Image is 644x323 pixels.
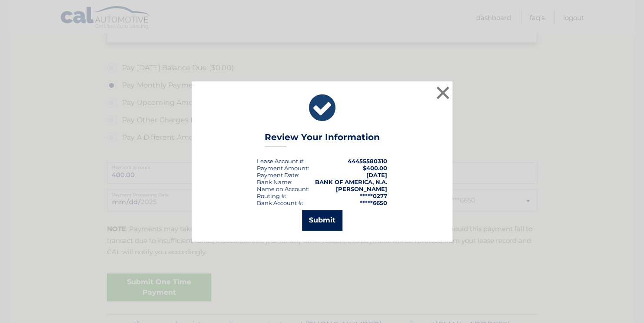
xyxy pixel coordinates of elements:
h3: Review Your Information [265,132,380,147]
strong: 44455580310 [348,158,387,165]
div: Name on Account: [257,185,309,192]
span: $400.00 [363,165,387,172]
strong: [PERSON_NAME] [336,185,387,192]
div: Bank Name: [257,178,292,185]
div: Routing #: [257,192,286,199]
div: Payment Amount: [257,165,309,172]
div: : [257,172,299,178]
button: × [434,84,451,101]
div: Lease Account #: [257,158,305,165]
strong: BANK OF AMERICA, N.A. [315,178,387,185]
div: Bank Account #: [257,199,303,206]
span: Payment Date [257,172,298,178]
span: [DATE] [366,172,387,178]
button: Submit [302,210,342,231]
